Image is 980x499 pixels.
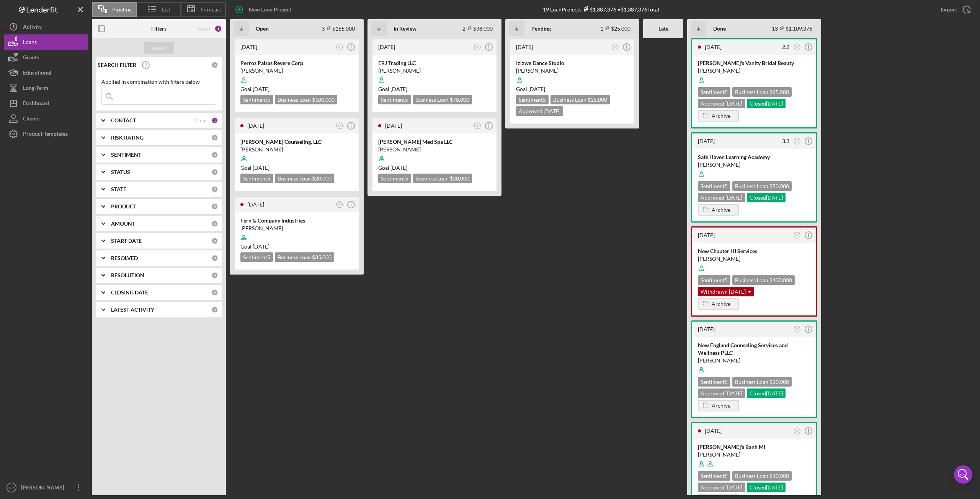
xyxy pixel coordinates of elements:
[698,247,810,255] div: New Chapter HI Services
[795,140,799,142] text: SP
[698,204,739,216] button: Archive
[23,126,68,143] div: Product Templates
[543,6,659,13] div: 19 Loan Projects • $1,387,376 Total
[378,59,491,67] div: ERJ Trading LLC
[111,272,144,278] b: RESOLUTION
[747,483,786,492] div: Closed [DATE]
[698,138,715,144] time: 2025-07-09 22:04
[712,110,730,122] div: Archive
[472,42,483,52] button: SP
[23,65,51,82] div: Educational
[4,65,88,80] button: Educational
[698,110,739,122] button: Archive
[378,138,491,146] div: [PERSON_NAME] Med Spa LLC
[698,59,810,67] div: [PERSON_NAME]'s Vanity Bridal Beauty
[698,275,730,285] div: Sentiment 5
[462,25,493,32] div: 2 $98,000
[516,106,563,116] div: Approved [DATE]
[240,67,353,75] div: [PERSON_NAME]
[4,96,88,111] a: Dashboard
[698,483,745,492] div: Approved [DATE]
[19,480,69,497] div: [PERSON_NAME]
[698,451,810,458] div: [PERSON_NAME]
[782,44,789,50] div: 2.2
[691,38,817,128] a: [DATE]2.2SP[PERSON_NAME]'s Vanity Bridal Beauty[PERSON_NAME]Sentiment5Business Loan $65,000Approv...
[4,50,88,65] button: Grants
[516,95,549,104] div: Sentiment 5
[712,400,730,411] div: Archive
[705,427,722,434] time: 2025-05-14 14:26
[378,67,491,75] div: [PERSON_NAME]
[312,96,335,103] span: $100,000
[581,6,616,13] div: $1,387,376
[600,25,630,32] div: 1 $25,000
[211,151,218,158] div: 0
[476,46,479,48] text: SP
[211,306,218,313] div: 0
[211,237,218,244] div: 0
[240,138,353,146] div: [PERSON_NAME] Counseling, LLC
[698,357,810,364] div: [PERSON_NAME]
[691,226,817,317] a: [DATE]SPNew Chapter HI Services[PERSON_NAME]Sentiment5Business Loan $100,000Withdrawn [DATE]Archive
[954,465,972,484] div: Open Intercom Messenger
[732,87,792,97] div: Business Loan $65,000
[275,252,334,262] div: Business Loan
[476,124,479,127] text: SP
[691,320,817,418] a: [DATE]SPNew England Counseling Services and Wellness PLLC[PERSON_NAME]Sentiment5Business Loan $20...
[111,152,141,158] b: SENTIMENT
[211,289,218,296] div: 0
[732,181,792,191] div: Business Loan $50,000
[698,99,745,108] div: Approved [DATE]
[111,307,154,313] b: LATEST ACTIVITY
[240,164,269,171] span: Goal
[698,181,730,191] div: Sentiment 5
[234,117,360,192] a: [DATE]SP[PERSON_NAME] Counseling, LLC[PERSON_NAME]Goal [DATE]Sentiment5Business Loan $20,000
[211,134,218,141] div: 0
[698,67,810,75] div: [PERSON_NAME]
[698,298,739,310] button: Archive
[472,121,483,131] button: SP
[211,255,218,262] div: 0
[378,174,411,183] div: Sentiment 5
[111,221,135,227] b: AMOUNT
[23,96,49,113] div: Dashboard
[152,42,166,54] div: Apply
[698,153,810,161] div: Safe Haven Learning Academy
[698,193,745,202] div: Approved [DATE]
[371,38,498,113] a: [DATE]SPERJ Trading LLC[PERSON_NAME]Goal [DATE]Sentiment5Business Loan $78,000
[111,117,136,124] b: CONTACT
[23,34,37,52] div: Loans
[792,42,802,52] button: SP
[111,255,138,261] b: RESOLVED
[201,7,221,13] span: Forecast
[240,217,353,224] div: Fern & Company Industries
[792,230,802,241] button: SP
[698,87,730,97] div: Sentiment 5
[234,196,360,271] a: [DATE]SPFern & Company Industries[PERSON_NAME]Goal [DATE]Sentiment5Business Loan $35,000
[23,19,42,36] div: Activity
[112,7,132,13] span: Pipeline
[698,287,754,296] div: Withdrawn [DATE]
[194,117,207,124] div: Clear
[4,126,88,141] button: Product Templates
[732,471,792,481] div: Business Loan $10,000
[151,26,167,32] b: Filters
[111,186,126,192] b: STATE
[247,122,264,129] time: 2025-10-01 13:42
[795,234,799,236] text: SP
[198,26,211,32] div: Reset
[98,62,136,68] b: SEARCH FILTER
[101,79,216,85] div: Applied in combination with filters below
[516,86,545,92] span: Goal
[111,203,136,210] b: PRODUCT
[795,328,799,330] text: SP
[312,175,332,182] span: $20,000
[4,34,88,50] button: Loans
[335,121,345,131] button: SP
[240,146,353,153] div: [PERSON_NAME]
[450,175,469,182] span: $20,000
[698,341,810,357] div: New England Counseling Services and Wellness PLLC
[792,426,802,436] button: SP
